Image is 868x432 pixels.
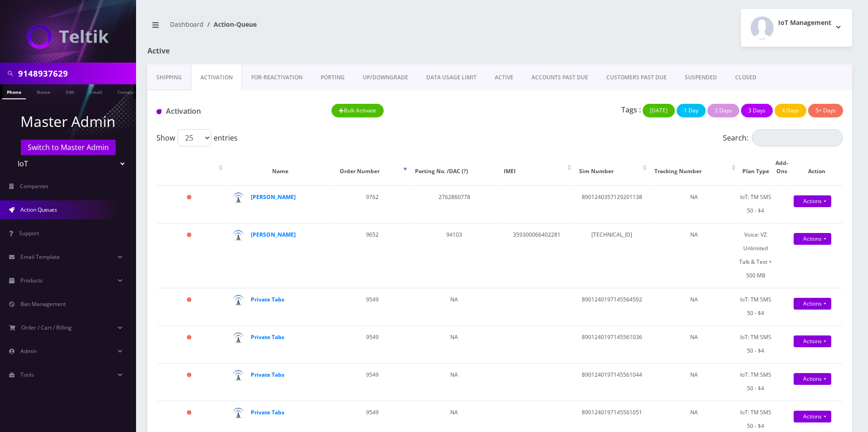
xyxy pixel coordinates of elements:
[335,150,410,184] th: Order Number: activate to sort column ascending
[20,347,37,355] span: Admin
[752,129,843,146] input: Search:
[794,373,831,385] a: Actions
[21,324,72,331] span: Order / Cart / Billing
[575,185,649,222] td: 8901240357129201138
[335,185,410,222] td: 9762
[775,104,806,117] button: 4 Days
[20,277,43,284] span: Products
[226,150,334,184] th: Name
[522,64,597,91] a: ACCOUNTS PAST DUE
[499,223,574,287] td: 359300066402281
[177,129,211,146] select: Showentries
[650,150,738,184] th: Tracking Number: activate to sort column ascending
[20,371,34,379] span: Tools
[410,363,498,400] td: NA
[486,64,522,91] a: ACTIVE
[191,64,242,91] a: Activation
[739,190,772,218] div: IoT: TM SMS 50 - $4
[156,109,161,114] img: Activation
[410,288,498,325] td: NA
[147,47,373,55] h1: Active
[794,335,831,347] a: Actions
[499,150,574,184] th: IMEI: activate to sort column ascending
[335,288,410,325] td: 9549
[739,368,772,395] div: IoT: TM SMS 50 - $4
[312,64,354,91] a: PORTING
[794,411,831,422] a: Actions
[650,223,738,287] td: NA
[726,64,766,91] a: CLOSED
[621,104,641,115] p: Tags :
[251,231,296,238] a: [PERSON_NAME]
[650,185,738,222] td: NA
[650,288,738,325] td: NA
[676,64,726,91] a: SUSPENDED
[739,330,772,358] div: IoT: TM SMS 50 - $4
[794,233,831,245] a: Actions
[27,24,109,49] img: IoT
[157,150,225,184] th: : activate to sort column ascending
[20,300,66,308] span: Ban Management
[147,15,493,41] nav: breadcrumb
[170,20,204,29] a: Dashboard
[410,150,498,184] th: Porting No. /DAC (?)
[650,363,738,400] td: NA
[61,84,78,98] a: SIM
[575,150,649,184] th: Sim Number: activate to sort column ascending
[156,107,318,116] h1: Activation
[773,150,790,184] th: Add-Ons
[251,371,284,379] a: Private Tabs
[410,223,498,287] td: 94103
[354,64,417,91] a: UP/DOWNGRADE
[32,84,55,98] a: Name
[332,104,384,117] button: Bulk Activate
[85,84,107,98] a: Email
[2,84,26,99] a: Phone
[723,129,843,146] label: Search:
[410,185,498,222] td: 2762860778
[778,19,831,27] h2: IoT Management
[794,195,831,207] a: Actions
[739,293,772,320] div: IoT: TM SMS 50 - $4
[20,206,57,214] span: Action Queues
[242,64,312,91] a: FOR-REActivation
[741,9,852,47] button: IoT Management
[677,104,706,117] button: 1 Day
[335,325,410,362] td: 9549
[808,104,843,117] button: 5+ Days
[739,150,772,184] th: Plan Type
[791,150,842,184] th: Action
[251,193,296,201] strong: [PERSON_NAME]
[335,223,410,287] td: 9652
[147,64,191,91] a: Shipping
[643,104,675,117] button: [DATE]
[597,64,676,91] a: CUSTOMERS PAST DUE
[417,64,486,91] a: DATA USAGE LIMIT
[20,253,60,261] span: Email Template
[575,325,649,362] td: 8901240197145561036
[410,325,498,362] td: NA
[739,228,772,282] div: Voice: VZ Unlimited Talk & Text + 500 MB
[18,65,134,82] input: Search in Company
[741,104,773,117] button: 3 Days
[575,363,649,400] td: 8901240197145561044
[575,288,649,325] td: 8901240197145564592
[251,333,284,341] a: Private Tabs
[335,363,410,400] td: 9549
[575,223,649,287] td: [TECHNICAL_ID]
[251,296,284,303] a: Private Tabs
[21,140,116,155] a: Switch to Master Admin
[156,129,238,146] label: Show entries
[650,325,738,362] td: NA
[113,84,143,98] a: Company
[204,19,257,29] li: Action-Queue
[20,182,49,190] span: Companies
[251,408,284,416] a: Private Tabs
[707,104,739,117] button: 2 Days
